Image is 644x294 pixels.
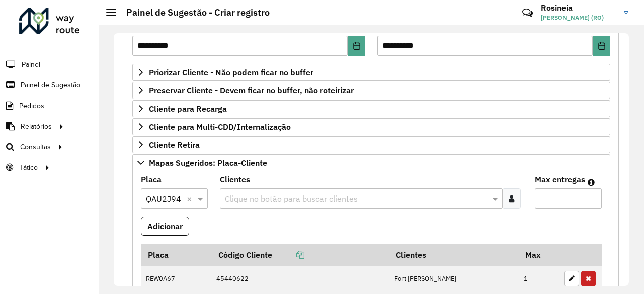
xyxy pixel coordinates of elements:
span: Painel [22,59,40,70]
td: Fort [PERSON_NAME] [389,265,519,291]
span: Consultas [20,142,51,152]
span: [PERSON_NAME] (RO) [541,13,616,22]
h3: Rosineia [541,3,616,13]
span: Pedidos [19,101,44,111]
a: Cliente para Multi-CDD/Internalização [132,118,610,135]
span: Relatórios [21,121,52,132]
a: Cliente Retira [132,136,610,153]
label: Max entregas [535,173,585,185]
td: 45440622 [211,265,389,291]
em: Máximo de clientes que serão colocados na mesma rota com os clientes informados [588,178,595,186]
button: Adicionar [141,217,189,236]
th: Clientes [389,244,519,265]
a: Mapas Sugeridos: Placa-Cliente [132,154,610,171]
span: Preservar Cliente - Devem ficar no buffer, não roteirizar [149,86,354,94]
a: Copiar [272,250,304,260]
span: Cliente para Multi-CDD/Internalização [149,123,291,131]
span: Cliente Retira [149,141,200,149]
span: Painel de Sugestão [21,80,80,90]
a: Cliente para Recarga [132,100,610,117]
th: Código Cliente [211,244,389,265]
td: REW0A67 [141,265,211,291]
th: Placa [141,244,211,265]
label: Placa [141,173,162,185]
td: 1 [519,265,559,291]
button: Choose Date [593,36,610,56]
th: Max [519,244,559,265]
button: Choose Date [348,36,365,56]
span: Clear all [187,192,195,205]
a: Priorizar Cliente - Não podem ficar no buffer [132,64,610,81]
a: Contato Rápido [517,2,538,24]
label: Clientes [220,173,250,185]
span: Mapas Sugeridos: Placa-Cliente [149,159,267,167]
span: Cliente para Recarga [149,105,227,113]
a: Preservar Cliente - Devem ficar no buffer, não roteirizar [132,82,610,99]
h2: Painel de Sugestão - Criar registro [116,7,270,18]
span: Priorizar Cliente - Não podem ficar no buffer [149,68,313,76]
span: Tático [19,162,38,173]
